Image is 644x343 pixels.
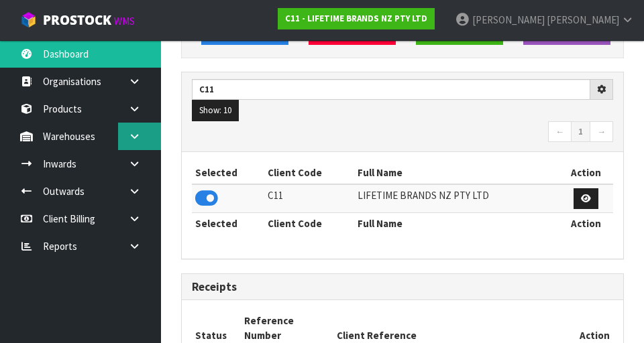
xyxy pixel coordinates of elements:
[192,162,264,184] th: Selected
[192,79,590,100] input: Search clients
[354,213,558,234] th: Full Name
[354,162,558,184] th: Full Name
[278,8,435,29] a: C11 - LIFETIME BRANDS NZ PTY LTD
[192,100,239,121] button: Show: 10
[559,162,613,184] th: Action
[192,213,264,234] th: Selected
[43,11,111,29] span: ProStock
[285,13,427,24] strong: C11 - LIFETIME BRANDS NZ PTY LTD
[264,162,354,184] th: Client Code
[472,13,545,26] span: [PERSON_NAME]
[192,281,613,293] h3: Receipts
[559,213,613,234] th: Action
[547,13,619,26] span: [PERSON_NAME]
[192,121,613,145] nav: Page navigation
[20,11,37,28] img: cube-alt.png
[590,121,613,143] a: →
[354,184,558,213] td: LIFETIME BRANDS NZ PTY LTD
[548,121,572,143] a: ←
[264,184,354,213] td: C11
[571,121,590,143] a: 1
[264,213,354,234] th: Client Code
[114,15,135,27] small: WMS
